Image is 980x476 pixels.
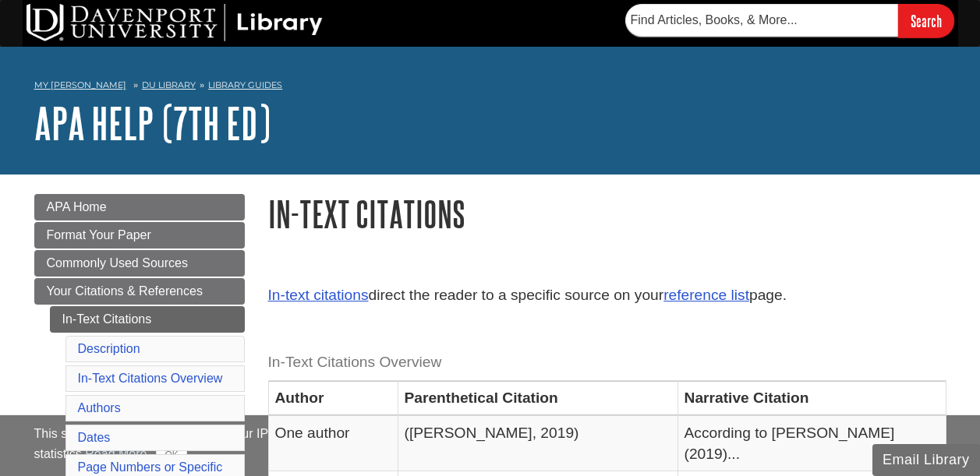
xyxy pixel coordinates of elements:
a: Library Guides [208,79,282,90]
a: DU Library [142,79,196,90]
a: Commonly Used Sources [34,250,245,277]
input: Search [898,4,954,37]
button: Email Library [872,444,980,476]
a: reference list [663,287,749,303]
a: In-Text Citations Overview [78,372,223,385]
span: APA Home [47,200,107,213]
span: Your Citations & References [47,284,203,298]
a: Format Your Paper [34,222,245,249]
th: Narrative Citation [678,381,946,415]
td: According to [PERSON_NAME] (2019)... [678,415,946,471]
caption: In-Text Citations Overview [268,345,946,380]
form: Searches DU Library's articles, books, and more [625,4,954,37]
span: Commonly Used Sources [47,256,188,270]
p: direct the reader to a specific source on your page. [268,284,946,307]
td: ([PERSON_NAME], 2019) [398,415,678,471]
a: Description [78,342,140,355]
h1: In-Text Citations [268,194,946,234]
td: One author [268,415,398,471]
a: Dates [78,431,111,444]
input: Find Articles, Books, & More... [625,4,898,37]
a: In-Text Citations [50,306,245,333]
a: APA Help (7th Ed) [34,99,271,147]
span: Format Your Paper [47,228,151,242]
nav: breadcrumb [34,75,946,100]
img: DU Library [27,4,323,41]
th: Parenthetical Citation [398,381,678,415]
a: Your Citations & References [34,278,245,305]
a: In-text citations [268,287,369,303]
a: APA Home [34,194,245,220]
a: Authors [78,401,121,414]
th: Author [268,381,398,415]
a: My [PERSON_NAME] [34,79,126,92]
